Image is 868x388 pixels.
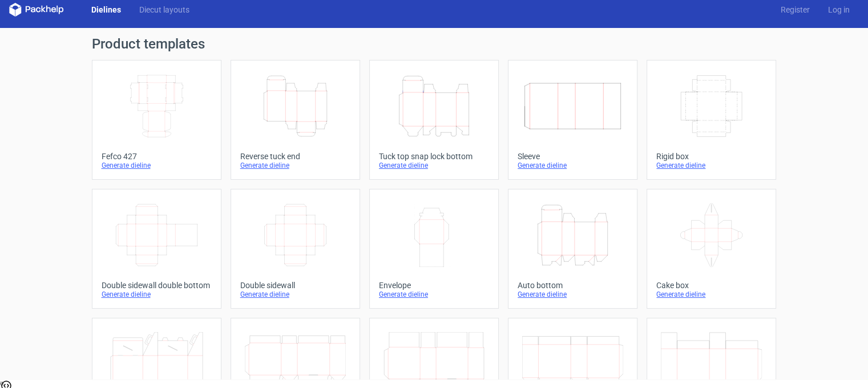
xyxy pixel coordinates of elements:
a: Log in [819,4,859,15]
a: Reverse tuck endGenerate dieline [231,60,360,180]
div: Generate dieline [518,161,628,170]
a: Diecut layouts [130,4,199,15]
div: Generate dieline [240,161,350,170]
div: Generate dieline [102,290,212,299]
div: Auto bottom [518,281,628,290]
div: Double sidewall [240,281,350,290]
a: Cake boxGenerate dieline [647,189,776,309]
a: Double sidewall double bottomGenerate dieline [92,189,221,309]
div: Cake box [656,281,766,290]
a: Register [772,4,819,15]
div: Reverse tuck end [240,152,350,161]
a: Auto bottomGenerate dieline [508,189,637,309]
div: Sleeve [518,152,628,161]
div: Generate dieline [379,161,489,170]
a: Dielines [82,4,130,15]
div: Tuck top snap lock bottom [379,152,489,161]
a: Double sidewallGenerate dieline [231,189,360,309]
a: Fefco 427Generate dieline [92,60,221,180]
div: Rigid box [656,152,766,161]
a: SleeveGenerate dieline [508,60,637,180]
div: Generate dieline [102,161,212,170]
div: Generate dieline [240,290,350,299]
a: Tuck top snap lock bottomGenerate dieline [369,60,499,180]
div: Generate dieline [518,290,628,299]
a: EnvelopeGenerate dieline [369,189,499,309]
div: Fefco 427 [102,152,212,161]
a: Rigid boxGenerate dieline [647,60,776,180]
div: Envelope [379,281,489,290]
div: Double sidewall double bottom [102,281,212,290]
div: Generate dieline [656,161,766,170]
div: Generate dieline [656,290,766,299]
h1: Product templates [92,37,777,51]
div: Generate dieline [379,290,489,299]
